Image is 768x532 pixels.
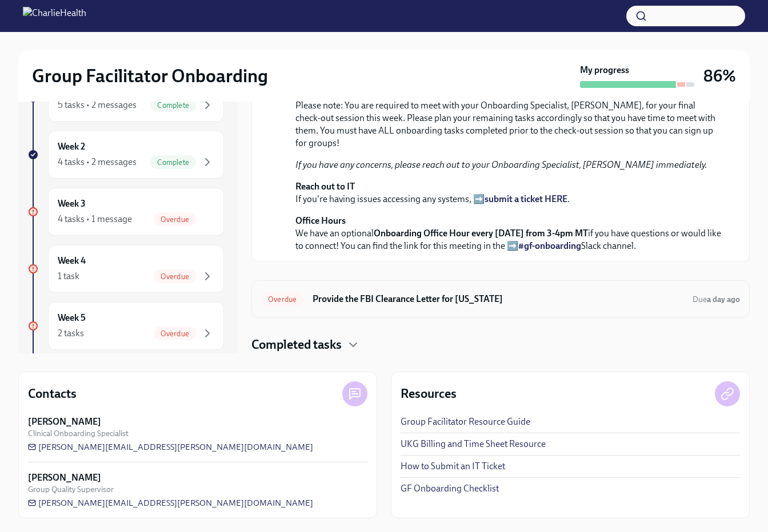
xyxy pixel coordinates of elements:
[374,228,588,239] strong: Onboarding Office Hour every [DATE] from 3-4pm MT
[27,188,224,236] a: Week 34 tasks • 1 messageOverdue
[58,327,84,340] div: 2 tasks
[23,7,86,25] img: CharlieHealth
[27,245,224,293] a: Week 41 taskOverdue
[58,213,132,225] div: 4 tasks • 1 message
[27,302,224,350] a: Week 52 tasksOverdue
[313,293,683,305] h6: Provide the FBI Clearance Letter for [US_STATE]
[154,329,196,338] span: Overdue
[58,198,86,210] h6: Week 3
[150,101,196,110] span: Complete
[693,295,740,304] span: Due
[28,484,114,495] span: Group Quality Supervisor
[27,131,224,179] a: Week 24 tasks • 2 messagesComplete
[150,158,196,167] span: Complete
[401,438,546,450] a: UKG Billing and Time Sheet Resource
[28,416,101,428] strong: [PERSON_NAME]
[58,99,137,111] div: 5 tasks • 2 messages
[295,180,722,205] p: If you're having issues accessing any systems, ➡️ .
[401,482,499,495] a: GF Onboarding Checklist
[58,140,85,153] h6: Week 2
[154,272,196,281] span: Overdue
[28,441,313,453] a: [PERSON_NAME][EMAIL_ADDRESS][PERSON_NAME][DOMAIN_NAME]
[261,295,303,304] span: Overdue
[261,290,740,308] a: OverdueProvide the FBI Clearance Letter for [US_STATE]Duea day ago
[485,194,567,204] a: submit a ticket HERE
[707,295,740,304] strong: a day ago
[58,255,86,267] h6: Week 4
[154,215,196,224] span: Overdue
[401,416,530,428] a: Group Facilitator Resource Guide
[295,215,346,226] strong: Office Hours
[693,294,740,305] span: August 26th, 2025 10:00
[295,215,722,252] p: We have an optional if you have questions or would like to connect! You can find the link for thi...
[251,336,750,353] div: Completed tasks
[58,312,86,324] h6: Week 5
[295,159,707,170] em: If you have any concerns, please reach out to your Onboarding Specialist, [PERSON_NAME] immediately.
[32,65,268,87] h2: Group Facilitator Onboarding
[295,99,722,150] p: Please note: You are required to meet with your Onboarding Specialist, [PERSON_NAME], for your fi...
[58,156,137,168] div: 4 tasks • 2 messages
[28,428,129,439] span: Clinical Onboarding Specialist
[251,336,342,353] h4: Completed tasks
[28,497,313,509] a: [PERSON_NAME][EMAIL_ADDRESS][PERSON_NAME][DOMAIN_NAME]
[295,181,355,192] strong: Reach out to IT
[58,270,79,283] div: 1 task
[703,66,736,86] h3: 86%
[401,385,457,402] h4: Resources
[580,64,629,76] strong: My progress
[28,471,101,484] strong: [PERSON_NAME]
[401,460,505,473] a: How to Submit an IT Ticket
[518,240,581,251] a: #gf-onboarding
[28,385,77,402] h4: Contacts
